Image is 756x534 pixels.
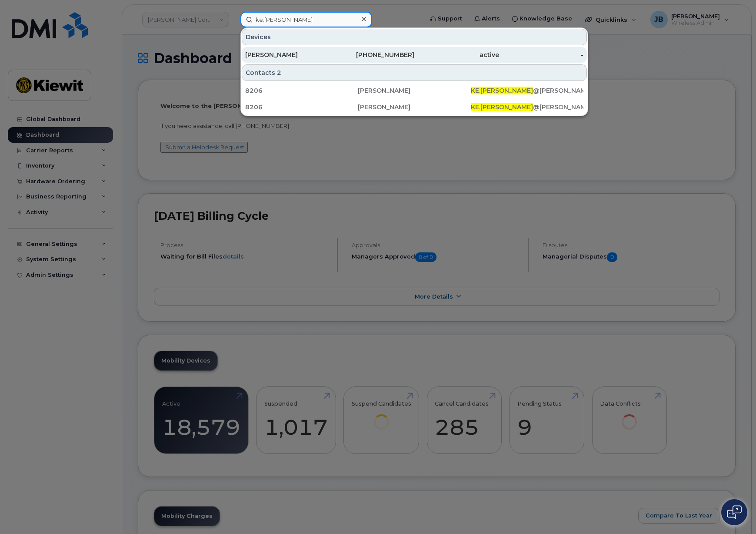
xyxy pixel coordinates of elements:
span: 2 [277,68,281,77]
span: KE.[PERSON_NAME] [471,103,533,111]
a: [PERSON_NAME][PHONE_NUMBER]active- [242,47,587,63]
div: Contacts [242,64,587,81]
div: @[PERSON_NAME][DOMAIN_NAME] [471,103,583,111]
div: [PHONE_NUMBER] [330,50,415,59]
div: 8206 [245,86,358,95]
div: [PERSON_NAME] [358,86,470,95]
div: active [414,50,499,59]
div: 8206 [245,103,358,111]
div: Devices [242,29,587,45]
span: KE.[PERSON_NAME] [471,87,533,94]
a: 8206[PERSON_NAME]KE.[PERSON_NAME]@[PERSON_NAME][DOMAIN_NAME] [242,83,587,98]
div: [PERSON_NAME] [245,50,330,59]
img: Open chat [727,505,742,519]
div: @[PERSON_NAME][DOMAIN_NAME] [471,86,583,95]
div: [PERSON_NAME] [358,103,470,111]
div: - [499,50,584,59]
a: 8206[PERSON_NAME]KE.[PERSON_NAME]@[PERSON_NAME][DOMAIN_NAME] [242,99,587,115]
